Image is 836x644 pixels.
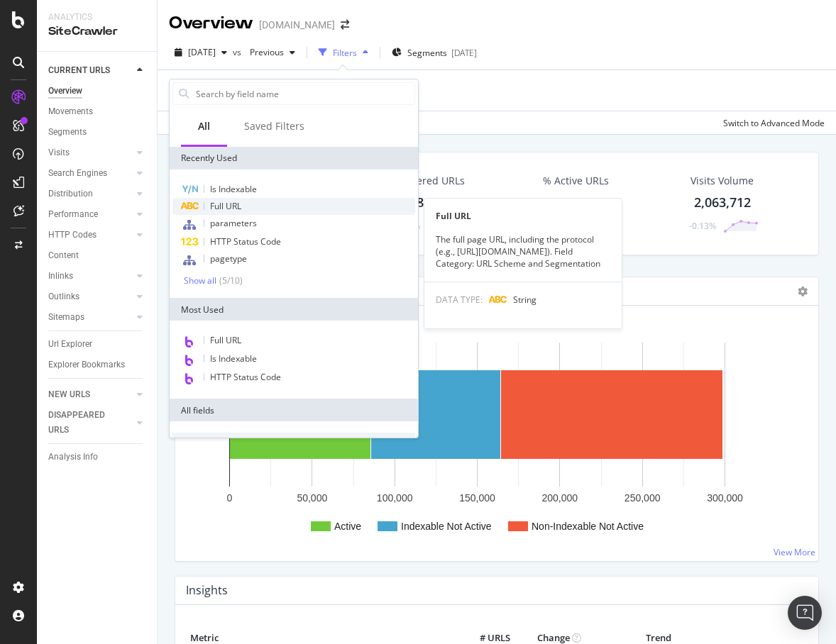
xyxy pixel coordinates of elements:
text: 50,000 [297,492,327,504]
button: Switch to Advanced Mode [717,111,825,134]
a: Segments [48,125,147,140]
div: 28.67 % [552,194,599,212]
text: Non-Indexable Not Active [532,521,644,532]
div: [DOMAIN_NAME] [259,18,335,32]
div: CURRENT URLS [48,63,110,78]
div: Visits [48,145,70,160]
div: arrow-right-arrow-left [341,20,349,30]
div: Most Used [170,298,418,321]
span: Previous [244,46,284,58]
span: Is Indexable [210,183,257,195]
div: ( 5 / 10 ) [216,274,243,287]
a: CURRENT URLS [48,63,133,78]
div: Url Explorer [48,337,92,352]
text: Active [334,521,361,532]
a: View More [774,546,815,558]
div: Explorer Bookmarks [48,357,125,372]
a: Url Explorer [48,337,147,352]
div: Saved Filters [244,119,304,133]
div: HTTP Codes [48,228,97,243]
span: DATA TYPE: [436,294,483,306]
div: Overview [169,11,253,35]
button: Segments[DATE] [386,41,483,64]
button: Previous [244,41,301,64]
a: Inlinks [48,269,133,284]
div: Recently Used [170,147,418,170]
div: Distribution [48,187,93,201]
a: NEW URLS [48,387,133,402]
div: Discovered URLs [386,174,465,188]
a: Overview [48,84,147,99]
a: Explorer Bookmarks [48,357,147,372]
button: Filters [313,41,374,64]
div: The full page URL, including the protocol (e.g., [URL][DOMAIN_NAME]). Field Category: URL Scheme ... [424,233,622,270]
button: [DATE] [169,41,233,64]
a: Search Engines [48,166,133,181]
div: Visits Volume [691,174,754,188]
a: Distribution [48,187,133,201]
div: DISAPPEARED URLS [48,408,120,438]
div: URLs [172,433,415,455]
div: Show all [184,276,216,286]
a: DISAPPEARED URLS [48,408,133,438]
div: Outlinks [48,289,79,304]
div: 2,063,712 [694,194,751,212]
div: All fields [170,399,418,421]
div: Switch to Advanced Mode [723,117,825,129]
svg: A chart. [187,328,807,550]
span: vs [233,46,244,58]
text: 300,000 [707,492,743,504]
h4: Insights [186,581,228,600]
a: HTTP Codes [48,228,133,243]
div: Open Intercom Messenger [788,596,822,630]
span: HTTP Status Code [210,371,281,383]
div: [DATE] [451,47,477,59]
div: Overview [48,84,82,99]
span: Is Indexable [210,352,257,365]
div: -0.13% [689,220,716,232]
div: Segments [48,125,87,140]
div: Full URL [424,210,622,222]
span: Full URL [210,200,241,212]
div: All [198,119,210,133]
text: 200,000 [542,492,578,504]
a: Outlinks [48,289,133,304]
div: NEW URLS [48,387,90,402]
div: Movements [48,104,93,119]
span: pagetype [210,252,247,265]
a: Performance [48,207,133,222]
div: Search Engines [48,166,107,181]
span: 2025 Sep. 6th [188,46,216,58]
text: Indexable Not Active [401,521,492,532]
text: 150,000 [459,492,495,504]
span: String [513,294,537,306]
div: Content [48,248,79,263]
div: Inlinks [48,269,73,284]
i: Options [798,287,808,296]
div: Analytics [48,11,145,23]
div: Sitemaps [48,310,84,325]
span: Full URL [210,334,241,346]
span: HTTP Status Code [210,235,281,248]
input: Search by field name [194,83,414,104]
span: parameters [210,217,257,229]
div: SiteCrawler [48,23,145,40]
text: 100,000 [377,492,413,504]
a: Sitemaps [48,310,133,325]
a: Content [48,248,147,263]
div: % Active URLs [543,174,609,188]
div: Performance [48,207,98,222]
a: Visits [48,145,133,160]
a: Analysis Info [48,450,147,465]
a: Movements [48,104,147,119]
text: 250,000 [625,492,661,504]
div: Analysis Info [48,450,98,465]
div: Filters [333,47,357,59]
div: 298,766 [402,194,449,212]
span: Segments [407,47,447,59]
text: 0 [227,492,233,504]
